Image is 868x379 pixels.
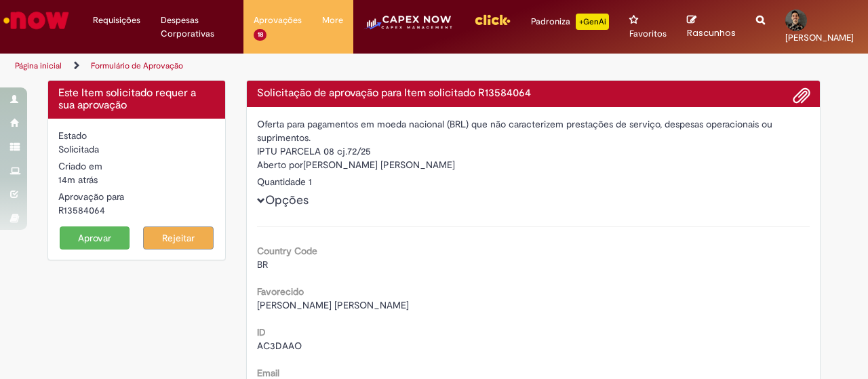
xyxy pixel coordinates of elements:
b: ID [257,326,266,338]
label: Aprovação para [58,190,124,203]
button: Rejeitar [143,226,214,250]
p: +GenAi [576,14,609,30]
span: Despesas Corporativas [161,14,233,41]
a: Formulário de Aprovação [91,60,183,71]
ul: Trilhas de página [10,54,568,79]
span: Requisições [93,14,140,27]
span: Favoritos [629,27,667,41]
span: AC3DAAO [257,340,302,352]
img: click_logo_yellow_360x200.png [474,9,511,30]
div: Quantidade 1 [257,175,810,188]
span: BR [257,258,268,271]
div: Oferta para pagamentos em moeda nacional (BRL) que não caracterizem prestações de serviço, despes... [257,117,810,144]
img: CapexLogo5.png [363,14,454,41]
span: [PERSON_NAME] [PERSON_NAME] [257,299,409,311]
b: Email [257,367,279,379]
label: Criado em [58,159,102,173]
span: [PERSON_NAME] [785,32,854,43]
span: 14m atrás [58,174,98,186]
div: Padroniza [531,14,609,30]
div: [PERSON_NAME] [PERSON_NAME] [257,158,810,175]
b: Favorecido [257,285,304,298]
label: Aberto por [257,158,303,172]
img: ServiceNow [1,7,71,34]
a: Rascunhos [687,14,736,39]
label: Estado [58,129,87,142]
a: Página inicial [15,60,62,71]
span: More [322,14,343,27]
span: 18 [254,29,267,41]
b: Country Code [257,245,317,257]
h4: Este Item solicitado requer a sua aprovação [58,87,215,111]
time: 01/10/2025 08:22:07 [58,174,98,186]
span: Rascunhos [687,26,736,39]
button: Aprovar [60,226,130,250]
span: Aprovações [254,14,302,27]
div: Solicitada [58,142,215,156]
h4: Solicitação de aprovação para Item solicitado R13584064 [257,87,810,100]
div: 01/10/2025 08:22:07 [58,173,215,186]
div: IPTU PARCELA 08 cj.72/25 [257,144,810,158]
div: R13584064 [58,203,215,217]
